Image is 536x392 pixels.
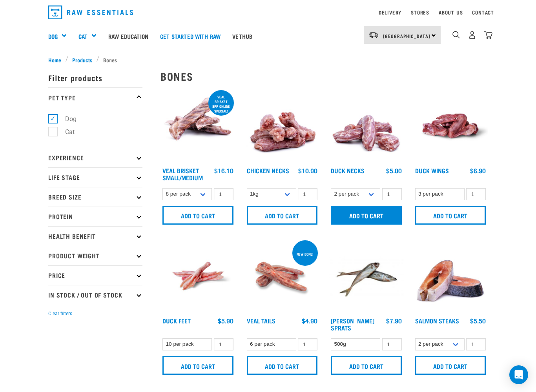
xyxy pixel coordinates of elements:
nav: dropdown navigation [42,2,494,22]
img: 1148 Salmon Steaks 01 [413,239,488,314]
p: Breed Size [48,187,142,207]
img: Jack Mackarel Sparts Raw Fish For Dogs [329,239,404,314]
a: Raw Education [102,20,154,52]
p: Health Benefit [48,226,142,246]
input: 1 [298,338,317,350]
a: Products [68,56,97,64]
div: $16.10 [214,167,233,174]
label: Cat [53,127,78,137]
p: Pet Type [48,87,142,107]
a: Delivery [379,11,401,14]
span: [GEOGRAPHIC_DATA] [383,34,430,37]
input: Add to cart [247,356,318,375]
input: Add to cart [247,206,318,225]
p: Product Weight [48,246,142,265]
input: 1 [298,188,317,200]
a: Stores [411,11,429,14]
h2: Bones [160,70,488,82]
img: Pile Of Duck Necks For Pets [329,89,404,163]
a: About Us [439,11,463,14]
img: Raw Essentials Logo [48,5,133,19]
div: $5.90 [218,317,233,324]
img: Pile Of Chicken Necks For Pets [245,89,320,163]
p: Protein [48,207,142,226]
p: Filter products [48,68,142,87]
div: Veal Brisket 8pp online special! [208,91,234,117]
div: $6.90 [470,167,486,174]
input: 1 [382,188,402,200]
a: Home [48,56,66,64]
a: Cat [78,32,88,41]
input: Add to cart [415,206,486,225]
input: 1 [214,338,233,350]
label: Dog [53,114,80,124]
a: Veal Tails [247,319,275,322]
img: home-icon-1@2x.png [452,31,460,38]
img: 1207 Veal Brisket 4pp 01 [160,89,235,163]
a: Duck Necks [331,169,365,172]
div: $5.00 [386,167,402,174]
input: 1 [382,338,402,350]
img: van-moving.png [368,31,379,38]
button: Clear filters [48,310,72,317]
a: Get started with Raw [154,20,226,52]
div: $4.90 [302,317,317,324]
nav: breadcrumbs [48,56,488,64]
a: Veal Brisket Small/Medium [162,169,203,179]
span: Products [72,56,92,64]
a: [PERSON_NAME] Sprats [331,319,374,329]
input: 1 [466,188,486,200]
p: In Stock / Out Of Stock [48,285,142,305]
input: Add to cart [162,356,233,375]
img: Veal Tails [245,239,320,314]
input: Add to cart [331,206,402,225]
div: $10.90 [298,167,317,174]
a: Dog [48,32,58,41]
div: $7.90 [386,317,402,324]
img: user.png [468,31,476,39]
img: home-icon@2x.png [484,31,492,39]
span: Home [48,56,61,64]
div: $5.50 [470,317,486,324]
input: Add to cart [331,356,402,375]
p: Experience [48,148,142,167]
p: Life Stage [48,167,142,187]
a: Duck Feet [162,319,191,322]
img: Raw Essentials Duck Wings Raw Meaty Bones For Pets [413,89,488,163]
a: Contact [472,11,494,14]
input: 1 [214,188,233,200]
div: New bone! [293,248,317,260]
a: Vethub [226,20,258,52]
input: Add to cart [415,356,486,375]
img: Raw Essentials Duck Feet Raw Meaty Bones For Dogs [160,239,235,314]
a: Duck Wings [415,169,449,172]
input: Add to cart [162,206,233,225]
a: Chicken Necks [247,169,289,172]
a: Salmon Steaks [415,319,459,322]
p: Price [48,265,142,285]
div: Open Intercom Messenger [509,365,528,384]
input: 1 [466,338,486,350]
